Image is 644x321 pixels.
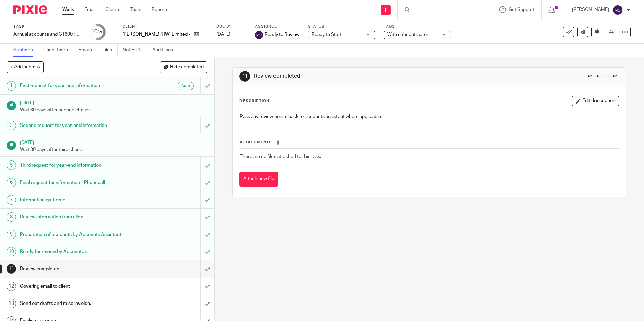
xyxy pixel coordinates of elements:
[13,5,47,14] img: Pixie
[62,6,74,13] a: Work
[20,264,136,274] h1: Review completed
[239,98,269,104] p: Description
[240,154,321,159] span: There are no files attached to this task.
[20,178,136,188] h1: Final request for information - Phonecall
[178,82,194,90] div: Auto
[20,195,136,205] h1: Information gathered
[20,281,136,291] h1: Covering email to client
[97,30,103,34] small: /20
[7,299,16,308] div: 13
[20,107,208,113] p: Wait 30 days after second chaser
[20,138,208,146] h1: [DATE]
[572,6,609,13] p: [PERSON_NAME]
[78,44,97,57] a: Emails
[20,98,208,106] h1: [DATE]
[20,298,136,309] h1: Send out drafts and raise invoice.
[7,264,16,274] div: 11
[122,24,208,29] label: Client
[572,96,619,106] button: Edit description
[122,31,191,38] p: [PERSON_NAME] (HW) Limited - FFA
[387,32,428,37] span: With subcontractor
[160,61,207,73] button: Hide completed
[254,73,444,80] h1: Review completed
[20,212,136,222] h1: Review information from client
[152,44,178,57] a: Audit logs
[13,31,81,38] div: Annual accounts and CT600 return - NON BOOKKEEPING CLIENTS
[587,74,619,79] div: Instructions
[255,31,263,39] img: svg%3E
[130,6,141,13] a: Team
[13,24,81,29] label: Task
[102,44,118,57] a: Files
[239,71,250,82] div: 11
[7,247,16,256] div: 10
[308,24,375,29] label: Status
[20,120,136,131] h1: Second request for year-end information
[20,146,208,153] p: Wait 30 days after third chaser
[20,247,136,257] h1: Ready for review by Accountant
[123,44,147,57] a: Notes (1)
[240,140,272,144] span: Attachments
[7,282,16,291] div: 12
[255,24,299,29] label: Assignee
[20,229,136,240] h1: Preparation of accounts by Accounts Assistant
[7,230,16,239] div: 9
[152,6,168,13] a: Reports
[7,195,16,205] div: 7
[84,6,95,13] a: Email
[105,6,120,13] a: Clients
[509,7,535,12] span: Get Support
[20,160,136,170] h1: Third request for year-end information
[13,44,38,57] a: Subtasks
[7,212,16,222] div: 8
[384,24,451,29] label: Tags
[312,32,342,37] span: Ready to Start
[612,5,623,15] img: svg%3E
[7,61,44,73] button: + Add subtask
[216,32,230,37] span: [DATE]
[7,160,16,170] div: 5
[239,172,278,187] button: Attach new file
[7,81,16,91] div: 1
[240,113,618,120] p: Pass any review points back to accounts assistant where applicable
[216,24,247,29] label: Due by
[170,65,204,70] span: Hide completed
[265,31,299,38] span: Ready to Review
[20,81,136,91] h1: First request for year-end information
[7,178,16,187] div: 6
[43,44,73,57] a: Client tasks
[91,28,103,36] div: 10
[7,121,16,130] div: 3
